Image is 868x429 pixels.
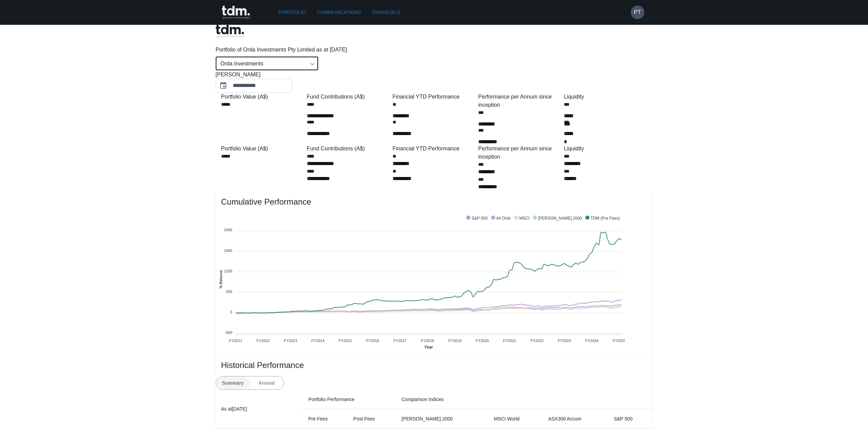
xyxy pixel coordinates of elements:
div: Portfolio Value (A$) [221,93,304,101]
p: As at [DATE] [221,405,298,413]
tspan: FY2013 [284,339,297,343]
tspan: 2400 [224,228,232,232]
tspan: FY2020 [476,339,489,343]
div: Fund Contributions (A$) [307,93,390,101]
div: Liquidity [564,93,647,101]
th: Post Fees [348,409,396,428]
span: TDM (Pre Fees) [585,216,620,221]
h6: PT [634,8,641,16]
tspan: FY2018 [421,339,434,343]
tspan: 1800 [224,248,232,252]
div: Portfolio Value (A$) [221,145,304,153]
span: [PERSON_NAME] 2000 [533,216,582,221]
tspan: FY2019 [448,339,461,343]
th: Pre Fees [303,409,348,428]
th: S&P 500 [608,409,652,428]
text: % Returns [218,270,223,289]
tspan: FY2012 [256,339,270,343]
div: Financial YTD Performance [393,93,475,101]
a: Communications [314,6,364,19]
tspan: 0 [230,310,232,314]
div: Orda Investments [216,57,318,70]
tspan: FY2015 [339,339,352,343]
div: text alignment [216,376,284,390]
tspan: FY2021 [503,339,516,343]
tspan: FY2022 [530,339,544,343]
tspan: 600 [226,290,232,294]
tspan: 1200 [224,269,232,273]
p: Portfolio of Orda Investments Pty Limited as at [DATE] [216,46,653,54]
span: Historical Performance [221,360,647,371]
th: MSCI World [488,409,543,428]
a: Portfolio [276,6,309,19]
span: MSCI [514,216,529,221]
tspan: FY2016 [366,339,379,343]
div: Performance per Annum since inception [478,145,561,161]
div: Financial YTD Performance [393,145,475,153]
tspan: FY2011 [229,339,242,343]
th: ASX300 Accum [543,409,608,428]
tspan: FY2014 [311,339,325,343]
div: Fund Contributions (A$) [307,145,390,153]
button: PT [631,5,644,19]
div: Performance per Annum since inception [478,93,561,109]
th: Comparison Indices [396,390,652,409]
button: Choose date, selected date is Aug 31, 2025 [216,79,230,92]
tspan: FY2025 [613,339,626,343]
tspan: FY2017 [394,339,407,343]
text: Year [424,345,433,350]
span: S&P 500 [466,216,487,221]
tspan: -600 [225,330,232,335]
div: Liquidity [564,145,647,153]
tspan: FY2023 [558,339,571,343]
span: [PERSON_NAME] [216,71,261,79]
tspan: FY2024 [585,339,599,343]
th: [PERSON_NAME] 2000 [396,409,488,428]
a: Financials [369,6,403,19]
span: All Ords [491,216,511,221]
span: Cumulative Performance [221,196,647,207]
th: Portfolio Performance [303,390,396,409]
button: Annual [250,376,284,389]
